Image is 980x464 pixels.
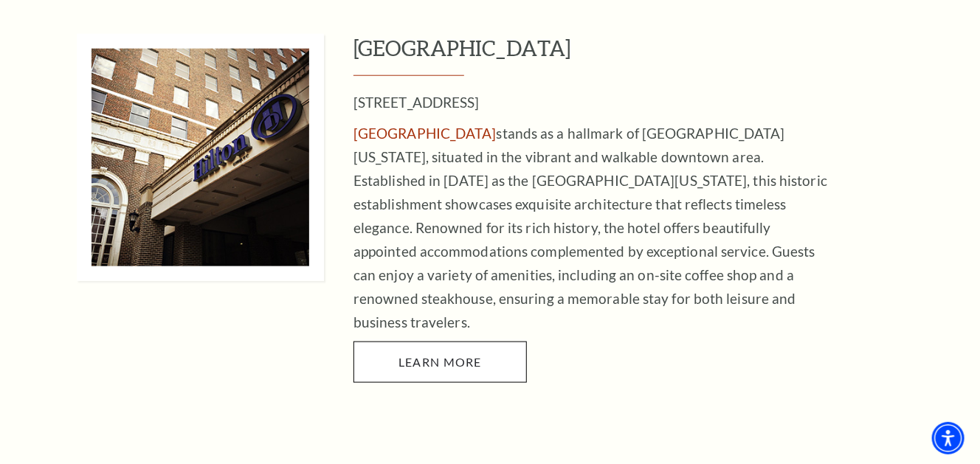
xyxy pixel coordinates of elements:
a: [GEOGRAPHIC_DATA] [353,125,497,142]
div: Accessibility Menu [932,422,965,454]
img: Hilton Fort Worth [77,34,324,281]
p: stands as a hallmark of [GEOGRAPHIC_DATA][US_STATE], situated in the vibrant and walkable downtow... [353,122,833,334]
a: LEARN MORE Hilton Fort Worth - open in a new tab [353,342,527,383]
h3: [GEOGRAPHIC_DATA] [353,34,948,76]
span: LEARN MORE [398,355,482,369]
p: [STREET_ADDRESS] [353,91,833,114]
